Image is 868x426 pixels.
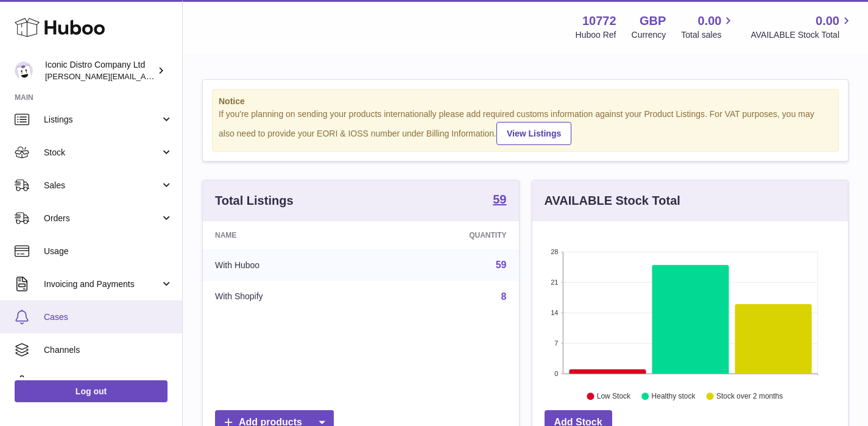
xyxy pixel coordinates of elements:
text: 0 [554,370,558,377]
span: Total sales [681,29,735,41]
span: Usage [44,246,173,257]
text: Low Stock [596,392,630,400]
strong: 10772 [582,13,616,29]
div: Iconic Distro Company Ltd [45,59,155,82]
text: 28 [551,248,558,255]
span: Invoicing and Payments [44,279,160,290]
a: 59 [496,260,507,270]
span: Cases [44,311,173,323]
span: 0.00 [816,13,839,29]
strong: GBP [640,13,666,29]
strong: Notice [219,96,832,107]
span: Channels [44,344,173,356]
span: Stock [44,147,160,158]
span: AVAILABLE Stock Total [750,29,853,41]
text: 7 [554,339,558,347]
div: Currency [632,29,666,41]
a: 0.00 Total sales [681,13,735,41]
h3: Total Listings [215,193,294,209]
a: Log out [15,380,168,402]
th: Quantity [373,221,519,249]
a: 0.00 AVAILABLE Stock Total [750,13,853,41]
text: Stock over 2 months [716,392,783,400]
span: 0.00 [698,13,722,29]
text: 14 [551,309,558,316]
text: 21 [551,279,558,286]
a: 59 [493,193,506,208]
a: View Listings [496,122,571,145]
a: 8 [501,291,507,302]
span: Listings [44,114,160,126]
th: Name [203,221,373,249]
text: Healthy stock [651,392,696,400]
h3: AVAILABLE Stock Total [545,193,680,209]
td: With Shopify [203,281,373,313]
strong: 59 [493,193,506,205]
img: paul@iconicdistro.com [15,62,33,80]
td: With Huboo [203,249,373,281]
span: Settings [44,377,173,389]
div: If you're planning on sending your products internationally please add required customs informati... [219,108,832,145]
div: Huboo Ref [576,29,616,41]
span: Orders [44,213,160,224]
span: [PERSON_NAME][EMAIL_ADDRESS][DOMAIN_NAME] [45,71,244,81]
span: Sales [44,180,160,191]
